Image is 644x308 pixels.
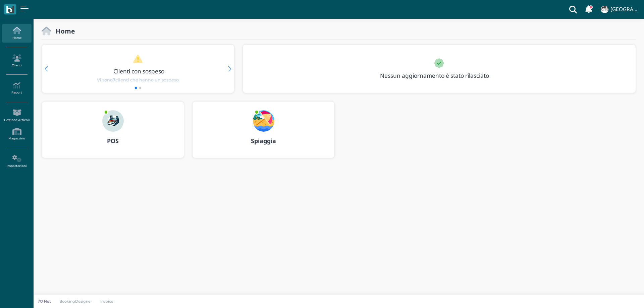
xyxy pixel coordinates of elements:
[51,27,75,35] h2: Home
[601,6,608,13] img: ...
[2,125,31,143] a: Magazzino
[228,66,231,71] div: Next slide
[243,45,636,93] div: 1 / 1
[192,101,335,166] a: ... Spiaggia
[596,287,638,302] iframe: Help widget launcher
[251,137,276,145] b: Spiaggia
[2,52,31,70] a: Clienti
[610,7,640,12] h4: [GEOGRAPHIC_DATA]
[102,110,124,132] img: ...
[6,6,14,13] img: logo
[376,72,504,79] h3: Nessun aggiornamento è stato rilasciato
[253,110,274,132] img: ...
[2,79,31,98] a: Report
[97,77,179,83] span: Vi sono clienti che hanno un sospeso
[113,77,115,82] b: 7
[107,137,119,145] b: POS
[600,1,640,17] a: ... [GEOGRAPHIC_DATA]
[42,45,234,93] div: 1 / 2
[2,152,31,171] a: Impostazioni
[55,54,221,83] a: Clienti con sospeso Vi sono7clienti che hanno un sospeso
[42,101,184,166] a: ... POS
[2,24,31,43] a: Home
[45,66,48,71] div: Previous slide
[2,106,31,125] a: Gestione Articoli
[56,68,222,74] h3: Clienti con sospeso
